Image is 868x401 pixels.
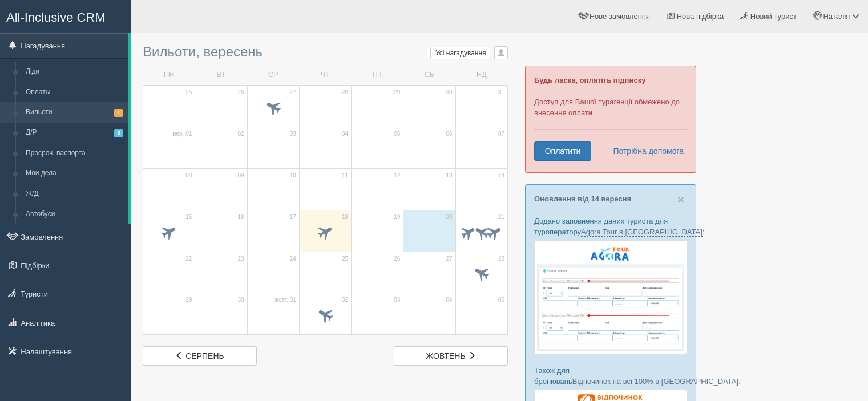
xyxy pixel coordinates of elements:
span: 04 [446,296,453,304]
a: Просроч. паспорта [21,143,128,164]
span: 07 [498,130,504,138]
span: 29 [185,296,192,304]
span: 23 [237,255,244,263]
span: 05 [498,296,504,304]
td: ПТ [352,65,403,85]
span: 19 [394,213,400,221]
a: Мои дела [21,163,128,184]
span: 22 [185,255,192,263]
span: 16 [237,213,244,221]
td: НД [455,65,507,85]
span: 29 [394,88,400,96]
a: жовтень [394,346,508,366]
a: All-Inclusive CRM [1,1,131,32]
span: 09 [237,172,244,180]
span: Нова підбірка [677,12,724,21]
td: СР [247,65,299,85]
div: Доступ для Вашої турагенції обмежено до внесення оплати [525,66,696,173]
a: серпень [143,346,257,366]
span: 31 [498,88,504,96]
td: ПН [143,65,195,85]
a: Agora Tour в [GEOGRAPHIC_DATA] [581,228,703,237]
h3: Вильоти, вересень [143,44,508,59]
span: 04 [342,130,348,138]
span: 02 [237,130,244,138]
a: Вильоти1 [21,102,128,123]
span: 24 [290,255,296,263]
span: 26 [237,88,244,96]
span: 13 [446,172,453,180]
span: 26 [394,255,400,263]
a: Потрібна допомога [605,141,684,161]
a: Відпочинок на всі 100% в [GEOGRAPHIC_DATA] [572,377,738,386]
p: Також для бронювань : [534,365,687,387]
p: Додано заповнення даних туриста для туроператору : [534,216,687,237]
a: Ж/Д [21,184,128,204]
span: Наталія [823,12,850,21]
span: 11 [342,172,348,180]
a: Ліди [21,62,128,82]
a: Оплатити [534,141,591,161]
span: 17 [290,213,296,221]
a: Автобуси [21,204,128,225]
span: серпень [185,351,224,361]
span: 14 [498,172,504,180]
span: 5 [114,129,123,137]
span: 28 [342,88,348,96]
span: 27 [290,88,296,96]
span: 03 [394,296,400,304]
span: Новий турист [750,12,797,21]
span: 30 [237,296,244,304]
span: All-Inclusive CRM [6,10,106,25]
a: Д/Р5 [21,123,128,143]
span: 18 [342,213,348,221]
span: 1 [114,109,123,116]
b: Будь ласка, оплатіть підписку [534,76,645,84]
span: 02 [342,296,348,304]
img: agora-tour-%D1%84%D0%BE%D1%80%D0%BC%D0%B0-%D0%B1%D1%80%D0%BE%D0%BD%D1%8E%D0%B2%D0%B0%D0%BD%D0%BD%... [534,240,687,354]
button: Close [677,193,684,205]
span: 25 [185,88,192,96]
span: 27 [446,255,453,263]
span: Нове замовлення [590,12,650,21]
span: 15 [185,213,192,221]
span: 25 [342,255,348,263]
span: 21 [498,213,504,221]
a: Оновлення від 14 вересня [534,195,631,203]
span: 05 [394,130,400,138]
span: 12 [394,172,400,180]
span: жовт. 01 [274,296,296,304]
span: 08 [185,172,192,180]
span: 28 [498,255,504,263]
td: ВТ [195,65,247,85]
span: вер. 01 [173,130,192,138]
td: СБ [403,65,455,85]
span: 20 [446,213,453,221]
span: × [677,193,684,206]
td: ЧТ [299,65,351,85]
span: 30 [446,88,453,96]
a: Оплаты [21,82,128,103]
span: Усі нагадування [435,49,486,57]
span: жовтень [426,351,466,361]
span: 06 [446,130,453,138]
span: 10 [290,172,296,180]
span: 03 [290,130,296,138]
